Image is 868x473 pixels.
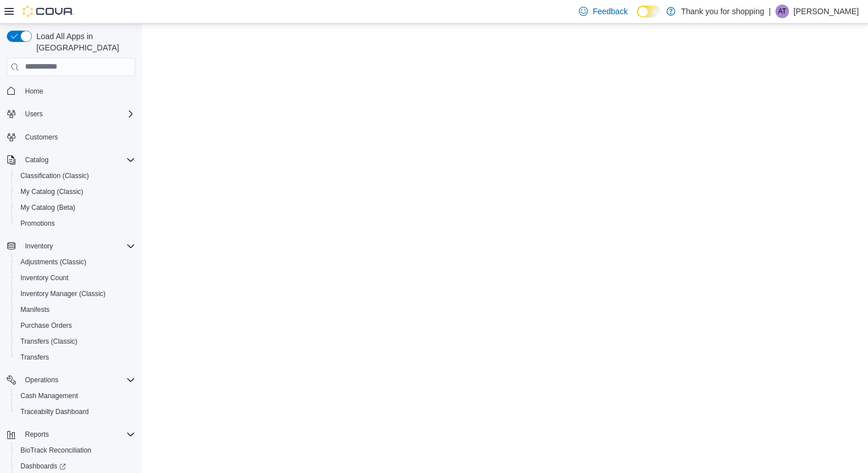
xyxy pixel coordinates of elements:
[25,375,59,385] span: Operations
[16,185,135,199] span: My Catalog (Classic)
[11,404,140,420] button: Traceabilty Dashboard
[25,430,49,439] span: Reports
[23,6,74,17] img: Cova
[20,130,135,144] span: Customers
[16,287,135,301] span: Inventory Manager (Classic)
[11,200,140,216] button: My Catalog (Beta)
[20,428,53,441] button: Reports
[16,201,80,214] a: My Catalog (Beta)
[20,107,135,121] span: Users
[25,109,43,119] span: Users
[20,462,66,471] span: Dashboards
[25,133,58,142] span: Customers
[16,271,135,285] span: Inventory Count
[11,442,140,458] button: BioTrack Reconciliation
[20,353,49,362] span: Transfers
[2,129,140,145] button: Customers
[16,287,110,301] a: Inventory Manager (Classic)
[11,333,140,349] button: Transfers (Classic)
[20,407,89,416] span: Traceabilty Dashboard
[769,5,771,18] p: |
[2,372,140,388] button: Operations
[2,426,140,442] button: Reports
[11,349,140,365] button: Transfers
[20,391,78,400] span: Cash Management
[20,239,57,253] button: Inventory
[16,319,135,332] span: Purchase Orders
[25,242,53,251] span: Inventory
[11,254,140,270] button: Adjustments (Classic)
[16,217,135,230] span: Promotions
[2,152,140,168] button: Catalog
[16,185,88,199] a: My Catalog (Classic)
[20,273,69,282] span: Inventory Count
[20,321,72,330] span: Purchase Orders
[20,85,48,98] a: Home
[16,255,91,269] a: Adjustments (Classic)
[16,389,135,403] span: Cash Management
[16,459,70,473] a: Dashboards
[16,255,135,269] span: Adjustments (Classic)
[11,168,140,184] button: Classification (Classic)
[16,350,135,364] span: Transfers
[775,5,789,18] div: Alfred Torres
[16,271,73,285] a: Inventory Count
[16,405,135,419] span: Traceabilty Dashboard
[11,318,140,333] button: Purchase Orders
[20,219,55,228] span: Promotions
[778,5,786,18] span: AT
[25,87,43,96] span: Home
[11,270,140,286] button: Inventory Count
[20,130,62,144] a: Customers
[20,153,135,167] span: Catalog
[16,169,135,183] span: Classification (Classic)
[16,389,82,403] a: Cash Management
[592,6,627,17] span: Feedback
[20,203,76,212] span: My Catalog (Beta)
[16,201,135,214] span: My Catalog (Beta)
[20,289,106,298] span: Inventory Manager (Classic)
[20,373,63,387] button: Operations
[11,286,140,302] button: Inventory Manager (Classic)
[20,257,86,267] span: Adjustments (Classic)
[16,319,77,332] a: Purchase Orders
[794,5,859,18] p: [PERSON_NAME]
[20,187,84,196] span: My Catalog (Classic)
[20,239,135,253] span: Inventory
[681,5,764,18] p: Thank you for shopping
[16,459,135,473] span: Dashboards
[2,106,140,122] button: Users
[32,31,135,53] span: Load All Apps in [GEOGRAPHIC_DATA]
[16,303,135,316] span: Manifests
[16,444,96,457] a: BioTrack Reconciliation
[16,335,135,348] span: Transfers (Classic)
[637,6,661,18] input: Dark Mode
[2,238,140,254] button: Inventory
[20,373,135,387] span: Operations
[20,428,135,441] span: Reports
[20,305,49,314] span: Manifests
[20,337,77,346] span: Transfers (Classic)
[20,171,89,180] span: Classification (Classic)
[16,169,94,183] a: Classification (Classic)
[16,217,60,230] a: Promotions
[20,153,53,167] button: Catalog
[11,184,140,200] button: My Catalog (Classic)
[16,335,82,348] a: Transfers (Classic)
[11,216,140,231] button: Promotions
[16,405,93,419] a: Traceabilty Dashboard
[11,302,140,318] button: Manifests
[25,155,48,164] span: Catalog
[16,303,54,316] a: Manifests
[20,446,91,455] span: BioTrack Reconciliation
[11,388,140,404] button: Cash Management
[16,350,53,364] a: Transfers
[16,444,135,457] span: BioTrack Reconciliation
[20,107,47,121] button: Users
[2,83,140,99] button: Home
[20,84,135,98] span: Home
